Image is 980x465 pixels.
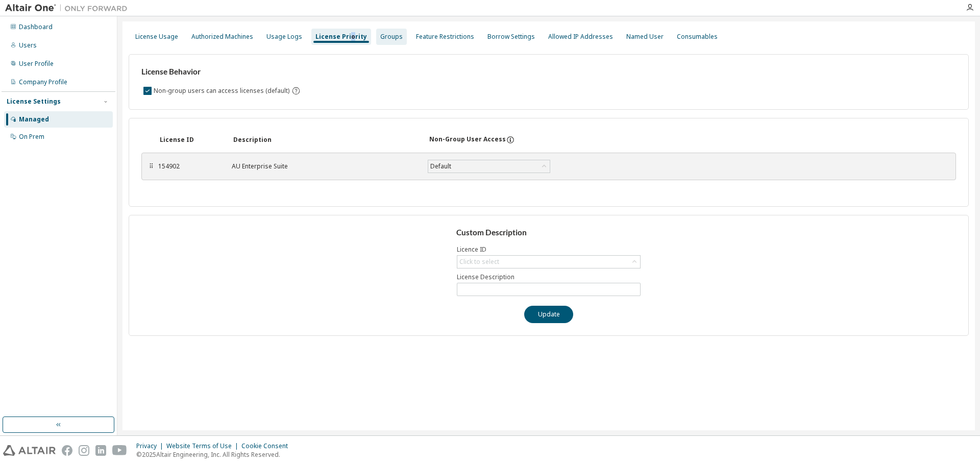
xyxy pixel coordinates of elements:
[548,33,613,41] div: Allowed IP Addresses
[266,33,302,41] div: Usage Logs
[19,78,67,86] div: Company Profile
[291,86,301,95] svg: By default any user not assigned to any group can access any license. Turn this setting off to di...
[158,162,219,170] div: 154902
[112,445,127,456] img: youtube.svg
[62,445,72,456] img: facebook.svg
[232,162,415,170] div: AU Enterprise Suite
[148,162,154,170] div: ⠿
[135,33,178,41] div: License Usage
[19,41,37,50] div: Users
[429,161,453,172] div: Default
[141,67,299,77] h3: License Behavior
[160,136,221,144] div: License ID
[487,33,535,41] div: Borrow Settings
[7,97,61,106] div: License Settings
[428,160,550,173] div: Default
[191,33,253,41] div: Authorized Machines
[457,256,640,268] div: Click to select
[166,442,241,450] div: Website Terms of Use
[626,33,664,41] div: Named User
[136,450,294,459] p: © 2025 Altair Engineering, Inc. All Rights Reserved.
[79,445,89,456] img: instagram.svg
[380,33,403,41] div: Groups
[416,33,474,41] div: Feature Restrictions
[154,85,291,97] label: Non-group users can access licenses (default)
[136,442,166,450] div: Privacy
[233,136,417,144] div: Description
[19,60,54,68] div: User Profile
[457,246,641,254] label: Licence ID
[19,115,49,124] div: Managed
[459,258,499,266] div: Click to select
[3,445,56,456] img: altair_logo.svg
[19,23,53,31] div: Dashboard
[95,445,106,456] img: linkedin.svg
[315,33,367,41] div: License Priority
[241,442,294,450] div: Cookie Consent
[5,3,133,13] img: Altair One
[19,133,44,141] div: On Prem
[429,135,506,144] div: Non-Group User Access
[677,33,718,41] div: Consumables
[524,306,573,323] button: Update
[456,228,642,238] h3: Custom Description
[457,273,641,281] label: License Description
